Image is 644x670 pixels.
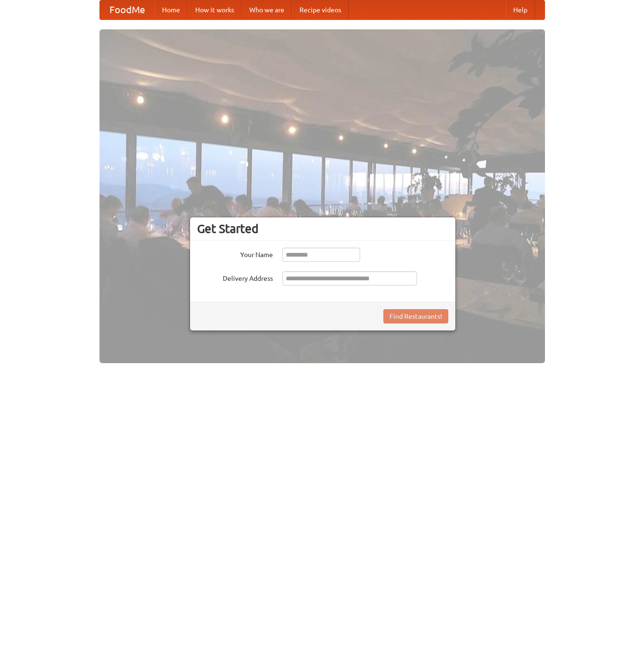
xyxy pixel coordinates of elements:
[383,309,448,323] button: Find Restaurants!
[197,271,273,283] label: Delivery Address
[188,0,242,19] a: How it works
[506,0,535,19] a: Help
[100,0,154,19] a: FoodMe
[197,248,273,259] label: Your Name
[242,0,292,19] a: Who we are
[197,222,448,236] h3: Get Started
[292,0,349,19] a: Recipe videos
[154,0,188,19] a: Home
